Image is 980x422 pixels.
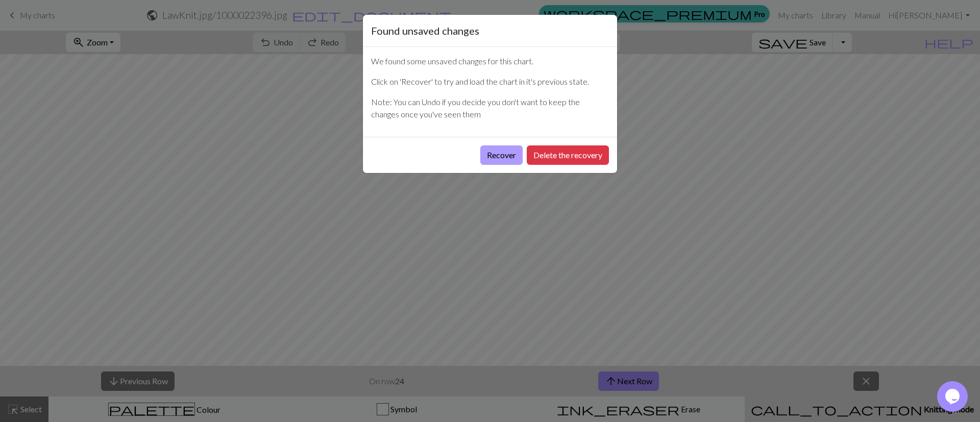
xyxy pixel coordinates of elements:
button: Delete the recovery [527,145,609,165]
h5: Found unsaved changes [371,23,479,38]
iframe: chat widget [937,381,970,412]
p: Note: You can Undo if you decide you don't want to keep the changes once you've seen them [371,96,609,120]
p: We found some unsaved changes for this chart. [371,55,609,67]
button: Recover [480,145,523,165]
p: Click on 'Recover' to try and load the chart in it's previous state. [371,76,609,88]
